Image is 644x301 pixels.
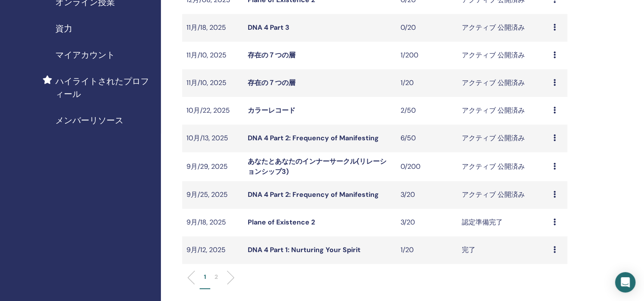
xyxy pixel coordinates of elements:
[457,236,549,264] td: 完了
[182,152,243,181] td: 9月/29, 2025
[457,69,549,97] td: アクティブ 公開済み
[396,236,458,264] td: 1/20
[396,14,458,42] td: 0/20
[396,42,458,69] td: 1/200
[457,97,549,125] td: アクティブ 公開済み
[248,218,315,227] a: Plane of Existence 2
[457,209,549,236] td: 認定準備完了
[55,48,115,61] span: マイアカウント
[615,272,635,292] div: Open Intercom Messenger
[215,273,218,281] p: 2
[182,97,243,125] td: 10月/22, 2025
[396,209,458,236] td: 3/20
[182,14,243,42] td: 11月/18, 2025
[248,190,379,199] a: DNA 4 Part 2: Frequency of Manifesting
[248,51,295,60] a: 存在の７つの層
[248,23,289,32] a: DNA 4 Part 3
[182,69,243,97] td: 11月/10, 2025
[396,181,458,209] td: 3/20
[182,209,243,236] td: 9月/18, 2025
[204,273,206,281] p: 1
[457,42,549,69] td: アクティブ 公開済み
[248,106,295,115] a: カラーレコード
[457,152,549,181] td: アクティブ 公開済み
[182,181,243,209] td: 9月/25, 2025
[457,125,549,152] td: アクティブ 公開済み
[248,133,379,142] a: DNA 4 Part 2: Frequency of Manifesting
[396,125,458,152] td: 6/50
[396,152,458,181] td: 0/200
[182,42,243,69] td: 11月/10, 2025
[457,14,549,42] td: アクティブ 公開済み
[182,125,243,152] td: 10月/13, 2025
[182,236,243,264] td: 9月/12, 2025
[55,22,72,35] span: 資力
[396,97,458,125] td: 2/50
[55,114,123,127] span: メンバーリソース
[457,181,549,209] td: アクティブ 公開済み
[248,78,295,87] a: 存在の７つの層
[248,245,361,254] a: DNA 4 Part 1: Nurturing Your Spirit
[248,157,386,176] a: あなたとあなたのインナーサークル(リレーションシップ3)
[396,69,458,97] td: 1/20
[55,75,154,100] span: ハイライトされたプロフィール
